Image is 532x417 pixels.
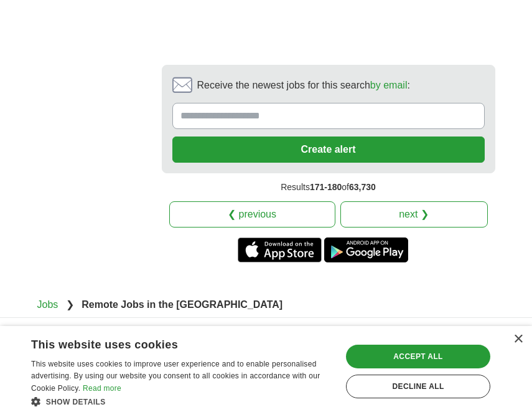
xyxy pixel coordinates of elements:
[349,182,376,192] span: 63,730
[66,299,74,310] span: ❯
[46,398,106,406] span: Show details
[513,335,523,344] div: Close
[83,384,121,393] a: Read more, opens a new window
[37,299,58,310] a: Jobs
[370,80,408,90] a: by email
[324,237,408,262] a: Get the Android app
[31,360,320,393] span: This website uses cookies to improve user experience and to enable personalised advertising. By u...
[238,237,322,262] a: Get the iPhone app
[82,299,282,310] strong: Remote Jobs in the [GEOGRAPHIC_DATA]
[172,137,485,163] button: Create alert
[346,375,490,398] div: Decline all
[310,182,342,192] span: 171-180
[197,78,410,93] span: Receive the newest jobs for this search :
[169,201,335,228] a: ❮ previous
[346,345,490,368] div: Accept all
[31,333,301,352] div: This website uses cookies
[31,395,332,408] div: Show details
[340,201,488,228] a: next ❯
[162,173,495,201] div: Results of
